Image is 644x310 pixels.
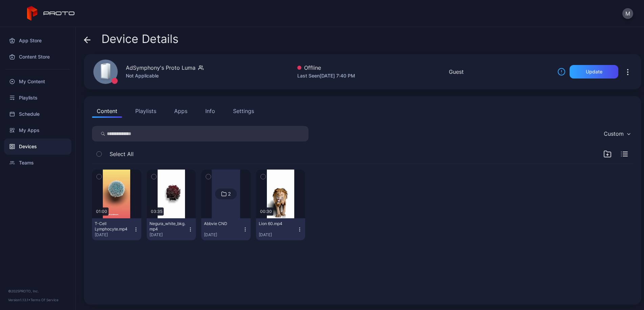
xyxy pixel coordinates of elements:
[586,69,602,74] div: Update
[4,155,71,171] a: Teams
[297,72,355,80] div: Last Seen [DATE] 7:40 PM
[149,232,188,238] div: [DATE]
[449,68,464,76] div: Guest
[201,218,251,240] button: Abbvie CND[DATE]
[297,64,355,72] div: Offline
[169,104,192,118] button: Apps
[256,218,305,240] button: Lion 60.mp4[DATE]
[259,221,296,226] div: Lion 60.mp4
[147,218,196,240] button: Negura_white_bkg.mp4[DATE]
[204,221,241,226] div: Abbvie CND
[4,73,71,90] a: My Content
[228,191,231,197] div: 2
[4,32,71,49] a: App Store
[110,150,134,158] span: Select All
[92,218,141,240] button: T-Cell Lymphocyte.mp4[DATE]
[131,104,161,118] button: Playlists
[600,126,633,141] button: Custom
[604,130,624,137] div: Custom
[8,298,30,302] span: Version 1.13.1 •
[233,107,254,115] div: Settings
[228,104,259,118] button: Settings
[149,221,187,232] div: Negura_white_bkg.mp4
[201,104,220,118] button: Info
[126,64,195,72] div: AdSymphony's Proto Luma
[4,106,71,122] a: Schedule
[8,288,67,294] div: © 2025 PROTO, Inc.
[4,138,71,155] a: Devices
[126,72,204,80] div: Not Applicable
[92,104,122,118] button: Content
[95,232,133,238] div: [DATE]
[205,107,215,115] div: Info
[4,90,71,106] a: Playlists
[4,122,71,138] a: My Apps
[95,221,132,232] div: T-Cell Lymphocyte.mp4
[570,65,618,79] button: Update
[30,298,59,302] a: Terms Of Service
[204,232,243,238] div: [DATE]
[101,32,179,45] span: Device Details
[4,49,71,65] a: Content Store
[259,232,297,238] div: [DATE]
[622,8,633,19] button: M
